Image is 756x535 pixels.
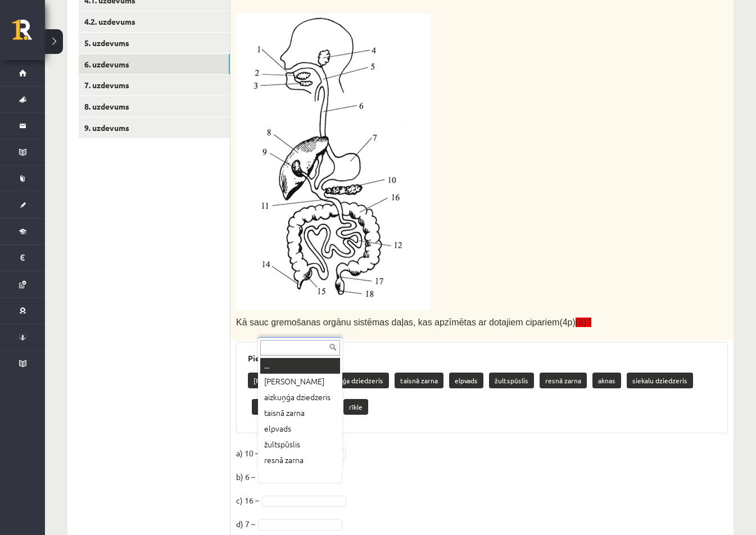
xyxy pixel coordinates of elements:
[260,358,340,374] div: ...
[260,421,340,437] div: elpvads
[260,374,340,389] div: [PERSON_NAME]
[11,11,479,23] body: Bagātinātā teksta redaktors, wiswyg-editor-user-answer-47025092343500
[260,405,340,421] div: taisnā zarna
[260,452,340,468] div: resnā zarna
[260,468,340,484] div: aknas
[260,389,340,405] div: aizkuņģa dziedzeris
[260,437,340,452] div: žultspūslis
